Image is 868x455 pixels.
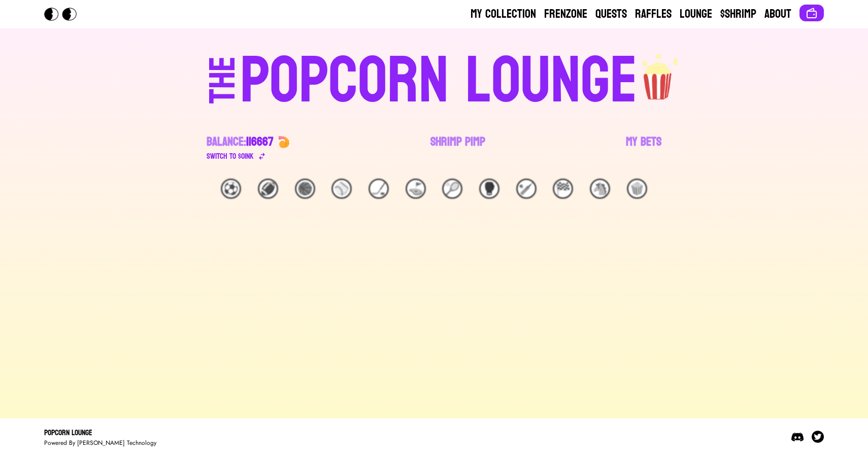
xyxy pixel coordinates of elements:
[627,179,647,199] div: 🍿
[442,179,462,199] div: 🎾
[764,6,791,22] a: About
[331,179,352,199] div: ⚾️
[207,134,274,150] div: Balance:
[369,179,389,199] div: 🏒
[44,439,156,447] div: Powered By [PERSON_NAME] Technology
[221,179,241,199] div: ⚽️
[479,179,499,199] div: 🥊
[812,431,824,443] img: Twitter
[806,7,818,19] img: Connect wallet
[720,6,756,22] a: $Shrimp
[258,179,278,199] div: 🏈
[638,45,679,101] img: popcorn
[406,179,426,199] div: ⛳️
[278,136,290,148] img: 🍤
[44,427,156,439] div: Popcorn Lounge
[553,179,573,199] div: 🏁
[544,6,587,22] a: Frenzone
[246,131,274,153] span: 116667
[121,45,747,114] a: THEPOPCORN LOUNGEpopcorn
[205,56,241,124] div: THE
[635,6,672,22] a: Raffles
[626,134,661,162] a: My Bets
[240,49,638,114] div: POPCORN LOUNGE
[295,179,315,199] div: 🏀
[207,150,254,162] div: Switch to $ OINK
[430,134,485,162] a: Shrimp Pimp
[590,179,610,199] div: 🐴
[680,6,712,22] a: Lounge
[791,431,804,443] img: Discord
[471,6,536,22] a: My Collection
[516,179,537,199] div: 🏏
[44,8,85,21] img: Popcorn
[595,6,627,22] a: Quests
